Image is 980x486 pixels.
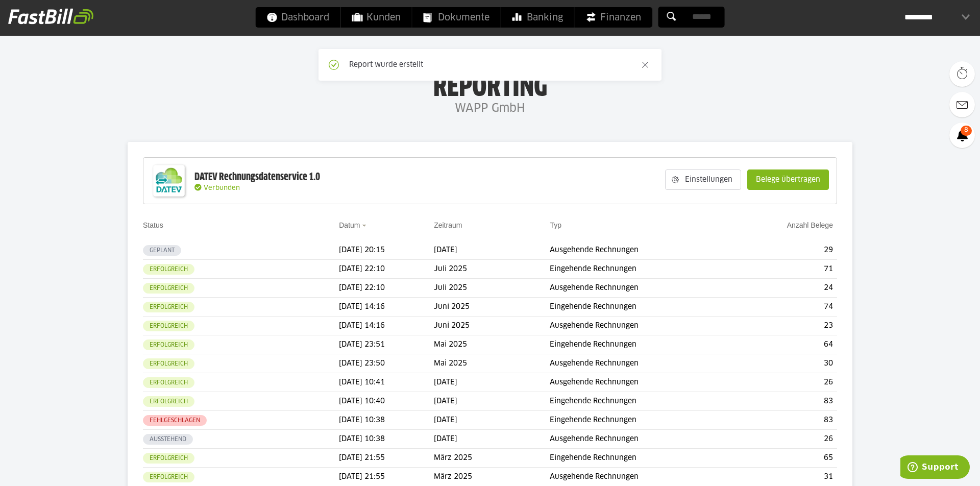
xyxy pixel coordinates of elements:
td: [DATE] 10:41 [339,373,434,392]
td: Ausgehende Rechnungen [550,430,733,449]
span: Banking [512,7,563,28]
td: 83 [733,411,837,430]
td: 71 [733,260,837,279]
span: Finanzen [586,7,641,28]
td: 65 [733,449,837,468]
td: [DATE] 20:15 [339,241,434,260]
a: Status [143,221,163,229]
td: Eingehende Rechnungen [550,449,733,468]
td: Eingehende Rechnungen [550,392,733,411]
span: Dokumente [424,7,489,28]
td: Ausgehende Rechnungen [550,241,733,260]
td: 24 [733,279,837,298]
sl-badge: Erfolgreich [143,302,194,312]
img: fastbill_logo_white.png [8,8,93,25]
sl-badge: Erfolgreich [143,472,194,482]
iframe: Öffnet ein Widget, in dem Sie weitere Informationen finden [900,455,970,481]
td: Eingehende Rechnungen [550,411,733,430]
td: 83 [733,392,837,411]
td: März 2025 [434,449,550,468]
td: 23 [733,317,837,335]
td: Juni 2025 [434,298,550,317]
span: 8 [961,126,972,136]
a: Datum [339,221,360,229]
sl-badge: Fehlgeschlagen [143,415,207,426]
td: Ausgehende Rechnungen [550,317,733,335]
td: Eingehende Rechnungen [550,298,733,317]
a: Dokumente [412,7,501,28]
td: Juli 2025 [434,260,550,279]
td: [DATE] [434,241,550,260]
td: Eingehende Rechnungen [550,335,733,354]
td: 29 [733,241,837,260]
td: 26 [733,430,837,449]
sl-badge: Erfolgreich [143,377,194,388]
td: 26 [733,373,837,392]
td: Mai 2025 [434,335,550,354]
span: Kunden [352,7,401,28]
sl-badge: Erfolgreich [143,339,194,350]
td: [DATE] [434,430,550,449]
a: Kunden [341,7,412,28]
sl-badge: Ausstehend [143,434,193,445]
td: [DATE] 10:40 [339,392,434,411]
td: Juni 2025 [434,317,550,335]
td: [DATE] [434,373,550,392]
td: [DATE] 23:50 [339,354,434,373]
td: Eingehende Rechnungen [550,260,733,279]
img: DATEV-Datenservice Logo [149,160,189,201]
a: Finanzen [575,7,652,28]
td: [DATE] [434,392,550,411]
td: [DATE] 10:38 [339,430,434,449]
a: Typ [550,221,561,229]
td: [DATE] 23:51 [339,335,434,354]
a: Zeitraum [434,221,462,229]
sl-badge: Erfolgreich [143,396,194,407]
img: sort_desc.gif [362,225,369,227]
div: DATEV Rechnungsdatenservice 1.0 [194,171,320,184]
td: [DATE] 14:16 [339,298,434,317]
sl-badge: Geplant [143,245,181,256]
td: Ausgehende Rechnungen [550,373,733,392]
td: Mai 2025 [434,354,550,373]
sl-badge: Erfolgreich [143,453,194,464]
td: Ausgehende Rechnungen [550,279,733,298]
span: Verbunden [204,185,240,191]
span: Dashboard [267,7,329,28]
td: 30 [733,354,837,373]
sl-badge: Erfolgreich [143,264,194,275]
td: Ausgehende Rechnungen [550,354,733,373]
td: [DATE] 21:55 [339,449,434,468]
td: 74 [733,298,837,317]
sl-button: Belege übertragen [747,169,829,190]
sl-button: Einstellungen [665,169,741,190]
a: 8 [949,123,975,148]
td: [DATE] 14:16 [339,317,434,335]
a: Dashboard [256,7,340,28]
a: Banking [501,7,574,28]
sl-badge: Erfolgreich [143,358,194,369]
td: [DATE] [434,411,550,430]
td: Juli 2025 [434,279,550,298]
sl-badge: Erfolgreich [143,283,194,294]
td: [DATE] 22:10 [339,279,434,298]
a: Anzahl Belege [787,221,833,229]
td: [DATE] 22:10 [339,260,434,279]
sl-badge: Erfolgreich [143,321,194,331]
td: [DATE] 10:38 [339,411,434,430]
td: 64 [733,335,837,354]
